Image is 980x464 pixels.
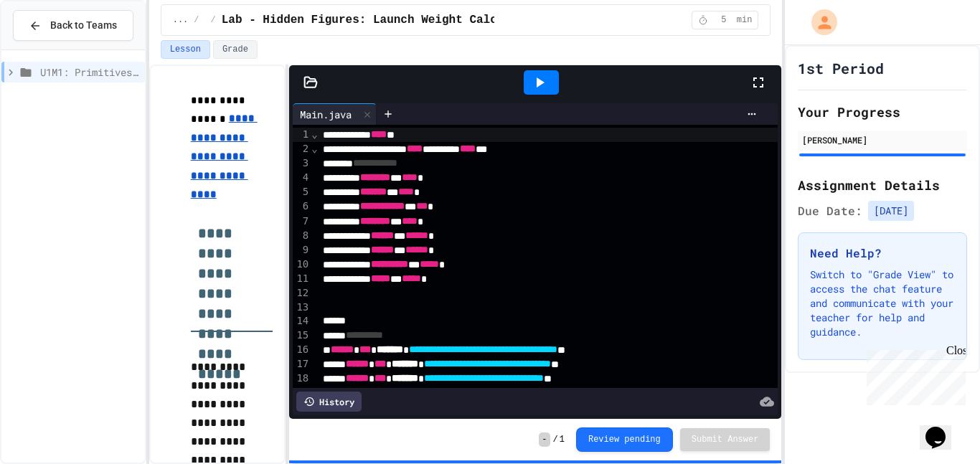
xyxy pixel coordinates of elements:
span: Due Date: [798,202,862,219]
button: Lesson [161,40,210,59]
p: Switch to "Grade View" to access the chat feature and communicate with your teacher for help and ... [810,267,955,339]
button: Review pending [576,427,673,452]
div: My Account [796,6,841,39]
button: Back to Teams [13,10,133,41]
div: 12 [293,286,311,300]
h2: Assignment Details [798,175,967,195]
div: Main.java [293,103,377,125]
div: 7 [293,214,311,229]
span: min [737,14,753,26]
div: 19 [293,386,311,400]
span: U1M1: Primitives, Variables, Basic I/O [40,65,139,80]
iframe: chat widget [861,344,966,405]
div: 4 [293,171,311,185]
div: 11 [293,272,311,286]
span: - [539,432,550,447]
div: 14 [293,314,311,328]
div: 18 [293,371,311,386]
span: Fold line [311,143,318,154]
div: 13 [293,300,311,315]
h2: Your Progress [798,102,967,122]
div: History [296,392,362,412]
div: 10 [293,257,311,272]
span: / [194,14,199,26]
span: Lab - Hidden Figures: Launch Weight Calculator [222,11,539,29]
h1: 1st Period [798,58,884,78]
div: 9 [293,243,311,257]
div: 6 [293,199,311,214]
div: 17 [293,357,311,371]
span: [DATE] [868,201,914,221]
div: 2 [293,142,311,156]
div: 3 [293,156,311,171]
div: Chat with us now!Close [6,6,99,91]
div: 16 [293,343,311,357]
span: Fold line [311,128,318,140]
div: 8 [293,229,311,243]
iframe: chat widget [920,407,966,450]
div: [PERSON_NAME] [802,133,963,146]
button: Submit Answer [680,428,771,451]
span: 5 [712,14,735,26]
div: Main.java [293,107,359,122]
span: Submit Answer [692,434,759,445]
div: 5 [293,185,311,199]
span: ... [173,14,189,26]
div: 1 [293,128,311,142]
span: / [211,14,216,26]
span: / [553,434,558,445]
h3: Need Help? [810,245,955,262]
span: 1 [560,434,565,445]
span: Back to Teams [50,18,117,33]
button: Grade [213,40,258,59]
div: 15 [293,328,311,343]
